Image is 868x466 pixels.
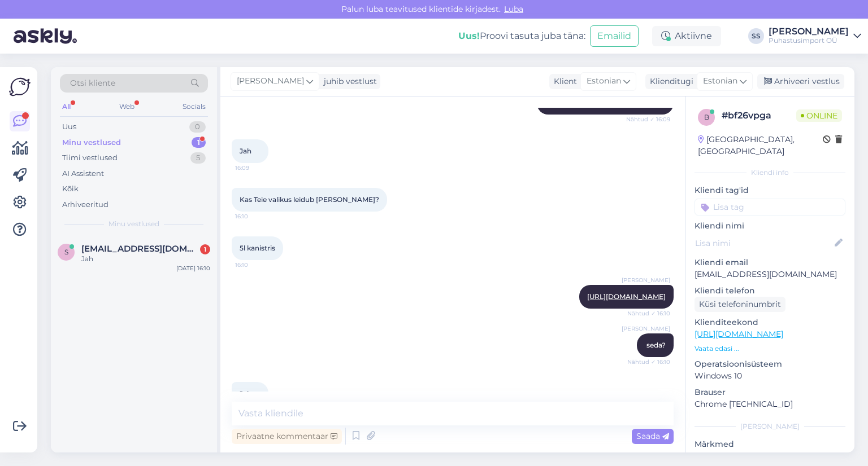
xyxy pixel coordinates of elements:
[627,358,670,366] span: Nähtud ✓ 16:10
[587,292,666,301] a: [URL][DOMAIN_NAME]
[704,113,709,121] span: b
[636,431,669,441] span: Saada
[695,316,845,328] p: Klienditeekond
[240,389,251,398] span: Jah
[235,212,277,221] span: 16:10
[190,152,206,164] div: 5
[200,244,210,254] div: 1
[176,264,210,272] div: [DATE] 16:10
[695,370,845,382] p: Windows 10
[622,276,670,284] span: [PERSON_NAME]
[458,29,585,43] div: Proovi tasuta juba täna:
[695,199,845,216] input: Lisa tag
[108,219,159,229] span: Minu vestlused
[769,36,849,45] div: Puhastusimport OÜ
[695,329,783,339] a: [URL][DOMAIN_NAME]
[62,152,118,164] div: Tiimi vestlused
[695,358,845,370] p: Operatsioonisüsteem
[60,99,73,114] div: All
[695,257,845,269] p: Kliendi email
[796,109,842,122] span: Online
[117,99,137,114] div: Web
[626,115,670,124] span: Nähtud ✓ 16:09
[695,168,845,178] div: Kliendi info
[235,261,277,269] span: 16:10
[695,421,845,432] div: [PERSON_NAME]
[64,248,68,256] span: s
[695,269,845,280] p: [EMAIL_ADDRESS][DOMAIN_NAME]
[62,199,108,210] div: Arhiveeritud
[458,30,480,41] b: Uus!
[748,28,764,44] div: SS
[189,121,206,133] div: 0
[549,76,577,87] div: Klient
[722,109,796,122] div: # bf26vpga
[769,27,849,36] div: [PERSON_NAME]
[70,77,115,89] span: Otsi kliente
[62,183,79,195] div: Kõik
[319,76,377,87] div: juhib vestlust
[645,76,693,87] div: Klienditugi
[652,26,721,46] div: Aktiivne
[627,309,670,318] span: Nähtud ✓ 16:10
[180,99,208,114] div: Socials
[192,137,206,148] div: 1
[695,297,785,312] div: Küsi telefoninumbrit
[695,237,832,249] input: Lisa nimi
[695,184,845,196] p: Kliendi tag'id
[695,438,845,450] p: Märkmed
[695,386,845,398] p: Brauser
[232,429,342,444] div: Privaatne kommentaar
[240,244,275,252] span: 5l kanistris
[240,195,379,204] span: Kas Teie valikus leidub [PERSON_NAME]?
[769,27,861,45] a: [PERSON_NAME]Puhastusimport OÜ
[9,76,31,98] img: Askly Logo
[81,254,210,264] div: Jah
[703,75,737,87] span: Estonian
[237,75,304,87] span: [PERSON_NAME]
[695,285,845,297] p: Kliendi telefon
[695,344,845,354] p: Vaata edasi ...
[587,75,621,87] span: Estonian
[62,137,121,148] div: Minu vestlused
[81,244,199,254] span: silla5siisti@gmail.com
[698,134,823,157] div: [GEOGRAPHIC_DATA], [GEOGRAPHIC_DATA]
[590,25,639,47] button: Emailid
[622,324,670,333] span: [PERSON_NAME]
[62,121,76,133] div: Uus
[757,74,844,89] div: Arhiveeri vestlus
[240,147,251,155] span: Jah
[695,398,845,410] p: Chrome [TECHNICAL_ID]
[235,164,277,172] span: 16:09
[501,4,527,14] span: Luba
[646,341,666,349] span: seda?
[62,168,104,179] div: AI Assistent
[695,220,845,232] p: Kliendi nimi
